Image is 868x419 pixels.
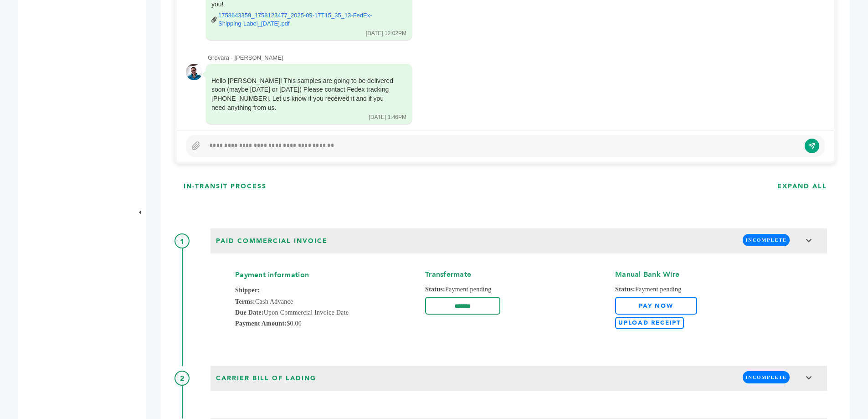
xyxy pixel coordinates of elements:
[235,309,264,316] strong: Due Date:
[235,318,422,329] span: $0.00
[235,320,287,327] strong: Payment Amount:
[615,286,635,293] strong: Status:
[218,11,394,28] a: 1758643359_1758123477_2025-09-17T15_35_13-FedEx-Shipping-Label_[DATE].pdf
[235,263,422,285] h4: Payment information
[425,284,612,295] span: Payment pending
[235,296,422,307] span: Cash Advance
[211,77,394,112] div: Hello [PERSON_NAME]! This samples are going to be delivered soon (maybe [DATE] or [DATE]) Please ...
[213,234,330,248] span: Paid Commercial Invoice
[369,114,406,121] div: [DATE] 1:46PM
[615,284,802,295] span: Payment pending
[235,307,422,318] span: Upon Commercial Invoice Date
[615,317,684,329] label: Upload Receipt
[208,54,825,62] div: Grovara - [PERSON_NAME]
[615,297,697,315] a: Pay Now
[425,286,445,293] strong: Status:
[366,30,406,37] div: [DATE] 12:02PM
[425,263,612,284] h4: Transfermate
[235,287,260,294] strong: Shipper:
[184,182,267,191] h3: IN-TRANSIT PROCESS
[777,182,827,191] h3: EXPAND ALL
[213,371,319,386] span: Carrier Bill of Lading
[615,263,802,284] h4: Manual Bank Wire
[743,371,790,383] span: INCOMPLETE
[235,298,255,305] strong: Terms:
[743,234,790,246] span: INCOMPLETE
